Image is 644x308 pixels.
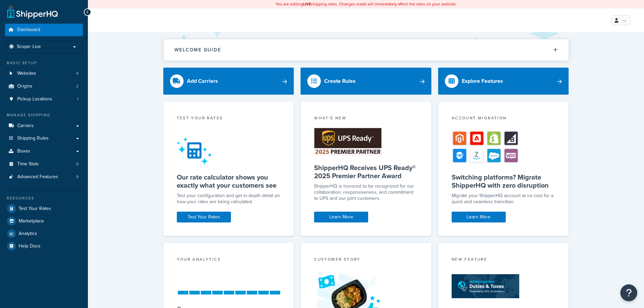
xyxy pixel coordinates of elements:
a: Origins2 [5,80,83,93]
div: Manage Shipping [5,112,83,118]
span: Scope: Live [17,44,41,50]
b: LIVE [303,1,311,7]
a: Analytics [5,228,83,240]
li: Websites [5,67,83,80]
a: Marketplace [5,215,83,227]
a: Test Your Rates [5,203,83,215]
li: Origins [5,80,83,93]
a: Shipping Rules [5,132,83,145]
span: Help Docs [19,243,41,249]
h5: ShipperHQ Receives UPS Ready® 2025 Premier Partner Award [314,164,418,180]
span: Dashboard [17,27,40,33]
a: Create Rules [301,68,431,95]
div: Explore Features [462,76,503,86]
span: Websites [17,71,36,76]
span: Analytics [19,231,37,237]
a: Add Carriers [163,68,294,95]
div: New Feature [452,256,555,264]
div: Resources [5,195,83,201]
button: Welcome Guide [164,39,569,61]
h5: Our rate calculator shows you exactly what your customers see [177,173,281,189]
div: Basic Setup [5,60,83,66]
span: Test Your Rates [19,206,51,212]
span: 2 [76,84,78,89]
h2: Welcome Guide [174,47,221,52]
a: Time Slots0 [5,158,83,170]
li: Pickup Locations [5,93,83,105]
span: Shipping Rules [17,136,49,141]
div: Test your configuration and get in-depth detail on how your rates are being calculated. [177,193,281,205]
span: 1 [77,96,78,102]
h5: Switching platforms? Migrate ShipperHQ with zero disruption [452,173,555,189]
div: Add Carriers [187,76,218,86]
div: Your Analytics [177,256,281,264]
span: 4 [76,71,78,76]
div: What's New [314,115,418,123]
div: Customer Story [314,256,418,264]
div: Account Migration [452,115,555,123]
span: 0 [76,161,78,167]
a: Pickup Locations1 [5,93,83,105]
span: 9 [76,174,78,180]
button: Open Resource Center [620,284,637,301]
a: Carriers [5,120,83,132]
a: Learn More [314,212,368,222]
a: Advanced Features9 [5,171,83,183]
span: Carriers [17,123,34,129]
a: Help Docs [5,240,83,252]
a: Learn More [452,212,506,222]
span: Origins [17,84,32,89]
li: Advanced Features [5,171,83,183]
li: Time Slots [5,158,83,170]
span: Advanced Features [17,174,58,180]
a: Websites4 [5,67,83,80]
a: Boxes [5,145,83,158]
a: Dashboard [5,24,83,36]
div: Test your rates [177,115,281,123]
div: Create Rules [324,76,356,86]
span: Time Slots [17,161,39,167]
span: Marketplace [19,218,44,224]
a: Test Your Rates [177,212,231,222]
p: ShipperHQ is honored to be recognized for our collaboration, responsiveness, and commitment to UP... [314,183,418,202]
span: Pickup Locations [17,96,52,102]
span: Boxes [17,148,30,154]
a: Explore Features [438,68,569,95]
div: Migrate your ShipperHQ account at no cost for a quick and seamless transition. [452,193,555,205]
